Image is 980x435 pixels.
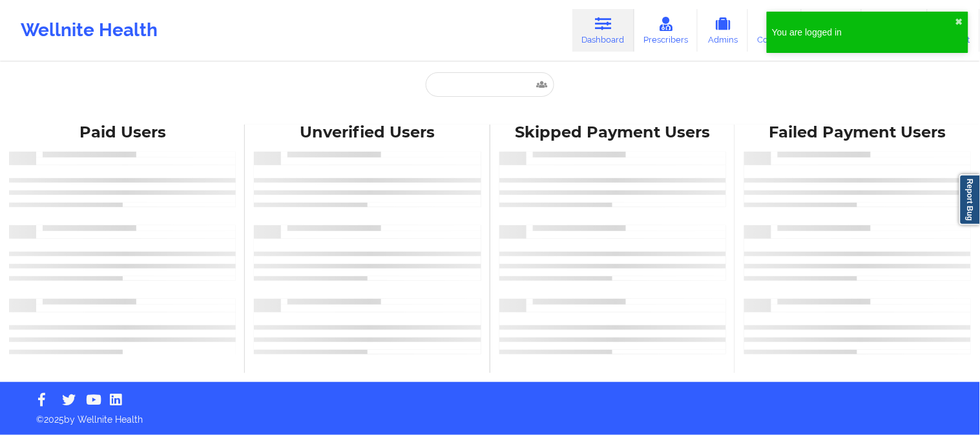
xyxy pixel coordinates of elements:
[744,123,971,143] div: Failed Payment Users
[955,17,963,27] button: close
[698,9,748,52] a: Admins
[572,9,634,52] a: Dashboard
[748,9,802,52] a: Coaches
[27,404,953,426] p: © 2025 by Wellnite Health
[499,123,726,143] div: Skipped Payment Users
[959,174,980,225] a: Report Bug
[772,26,955,39] div: You are logged in
[634,9,698,52] a: Prescribers
[9,123,236,143] div: Paid Users
[254,123,481,143] div: Unverified Users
